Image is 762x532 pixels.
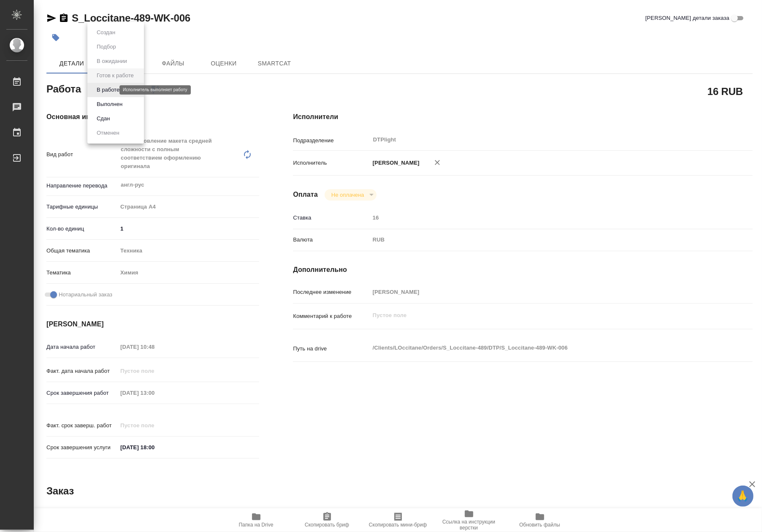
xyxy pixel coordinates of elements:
button: В ожидании [94,57,130,66]
button: Создан [94,28,118,37]
button: Подбор [94,42,119,52]
button: В работе [94,85,122,95]
button: Выполнен [94,100,125,109]
button: Отменен [94,128,122,138]
button: Готов к работе [94,71,136,80]
button: Сдан [94,114,112,123]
